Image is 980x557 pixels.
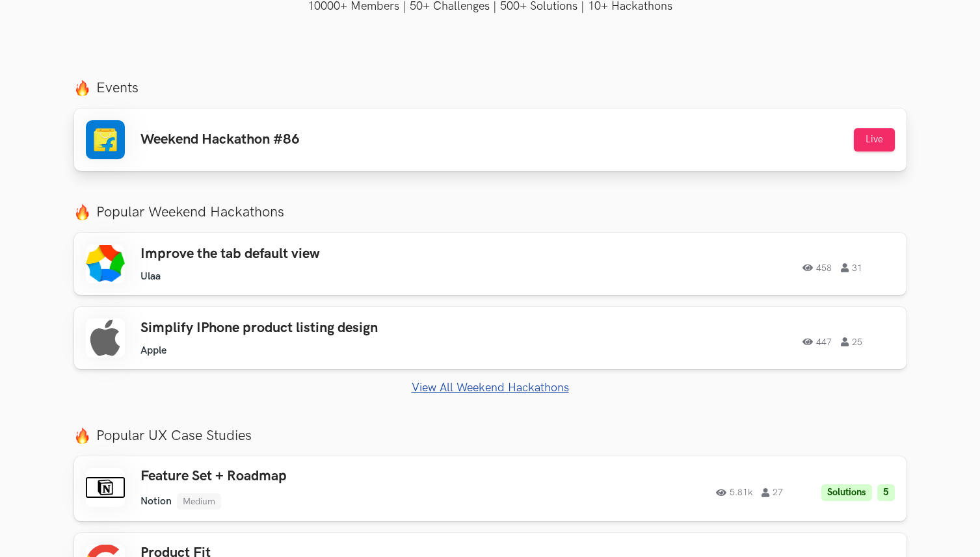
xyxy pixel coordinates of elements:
[177,493,221,510] li: Medium
[74,427,907,445] label: Popular UX Case Studies
[74,80,90,96] img: fire.png
[74,428,90,444] img: fire.png
[74,79,907,97] label: Events
[841,337,862,346] span: 25
[74,233,907,295] a: Improve the tab default view Ulaa 458 31
[761,488,783,497] span: 27
[877,484,895,502] li: 5
[140,270,161,283] li: Ulaa
[716,488,752,497] span: 5.81k
[74,307,907,369] a: Simplify IPhone product listing design Apple 447 25
[140,246,510,263] h3: Improve the tab default view
[854,128,895,151] button: Live
[140,468,510,485] h3: Feature Set + Roadmap
[74,109,907,171] a: Weekend Hackathon #86 Live
[841,263,862,272] span: 31
[74,381,907,395] a: View All Weekend Hackathons
[74,203,907,221] label: Popular Weekend Hackathons
[821,484,872,502] li: Solutions
[140,320,510,337] h3: Simplify IPhone product listing design
[140,131,300,148] h3: Weekend Hackathon #86
[802,337,832,346] span: 447
[140,495,172,508] li: Notion
[140,344,166,357] li: Apple
[74,456,907,521] a: Feature Set + Roadmap Notion Medium 5.81k 27 Solutions 5
[74,204,90,220] img: fire.png
[802,263,832,272] span: 458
